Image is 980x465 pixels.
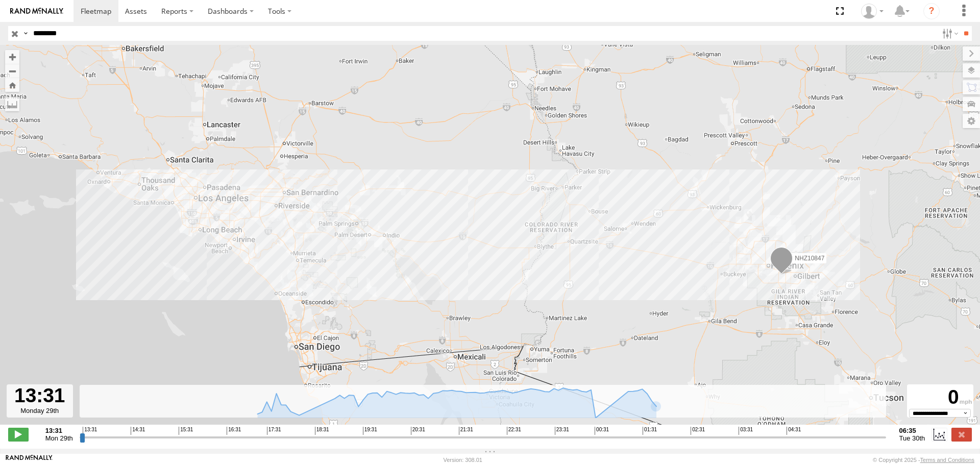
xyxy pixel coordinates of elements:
span: NHZ10847 [795,255,824,262]
label: Map Settings [963,114,980,128]
span: 18:31 [315,427,329,435]
label: Search Query [21,26,30,41]
span: 23:31 [555,427,569,435]
span: 16:31 [227,427,241,435]
label: Play/Stop [8,428,29,441]
span: Tue 30th Sep 2025 [899,434,925,442]
a: Visit our Website [6,455,53,465]
strong: 13:31 [45,427,73,434]
span: 13:31 [83,427,97,435]
label: Search Filter Options [938,26,960,41]
div: 0 [909,386,972,409]
span: 01:31 [643,427,657,435]
span: 02:31 [691,427,705,435]
img: rand-logo.svg [10,8,63,15]
span: Mon 29th Sep 2025 [45,434,73,442]
button: Zoom Home [5,78,19,92]
span: 14:31 [131,427,145,435]
span: 21:31 [459,427,473,435]
strong: 06:35 [899,427,925,434]
a: Terms and Conditions [920,457,974,463]
div: © Copyright 2025 - [873,457,974,463]
label: Close [951,428,972,441]
div: Version: 308.01 [444,457,482,463]
span: 22:31 [507,427,521,435]
i: ? [923,3,940,19]
span: 00:31 [595,427,609,435]
span: 04:31 [787,427,801,435]
span: 03:31 [739,427,753,435]
label: Measure [5,97,19,111]
button: Zoom out [5,64,19,78]
button: Zoom in [5,50,19,64]
span: 17:31 [267,427,281,435]
span: 19:31 [363,427,377,435]
span: 15:31 [179,427,193,435]
div: Zulema McIntosch [857,4,887,19]
span: 20:31 [411,427,425,435]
